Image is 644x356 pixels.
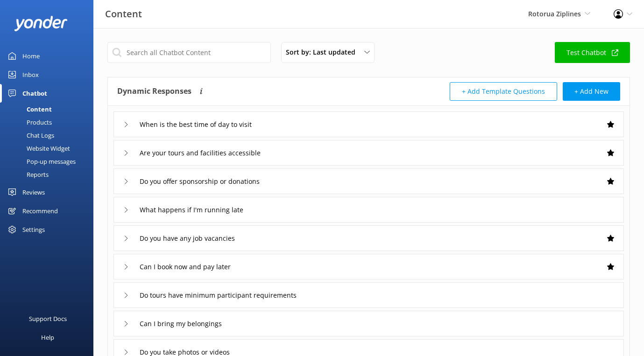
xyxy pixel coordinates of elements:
h3: Content [105,7,142,21]
div: Reports [6,168,49,181]
div: Reviews [22,183,45,202]
div: Settings [22,220,45,239]
div: Inbox [22,65,39,84]
div: Recommend [22,202,58,220]
div: Help [41,328,54,347]
div: Chatbot [22,84,47,103]
a: Chat Logs [6,129,93,142]
span: Rotorua Ziplines [528,9,581,18]
a: Pop-up messages [6,155,93,168]
div: Website Widget [6,142,70,155]
h4: Dynamic Responses [117,82,191,101]
span: Sort by: Last updated [286,47,361,57]
div: Home [22,47,40,65]
div: Support Docs [29,309,67,328]
a: Website Widget [6,142,93,155]
div: Pop-up messages [6,155,76,168]
a: Content [6,103,93,116]
a: Test Chatbot [555,42,630,63]
button: + Add Template Questions [450,82,557,101]
div: Chat Logs [6,129,54,142]
button: + Add New [563,82,620,101]
a: Products [6,116,93,129]
input: Search all Chatbot Content [107,42,271,63]
div: Content [6,103,52,116]
img: yonder-white-logo.png [14,16,68,31]
a: Reports [6,168,93,181]
div: Products [6,116,52,129]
